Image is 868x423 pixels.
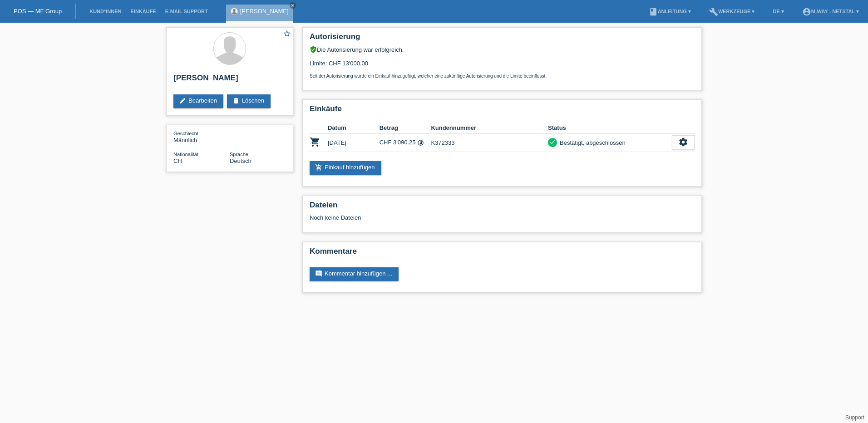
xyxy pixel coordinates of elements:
[240,8,289,15] a: [PERSON_NAME]
[227,94,271,108] a: deleteLöschen
[705,9,759,14] a: buildWerkzeuge ▾
[173,157,182,164] span: Schweiz
[328,133,380,152] td: [DATE]
[315,164,322,171] i: add_shopping_cart
[417,139,424,146] i: Fixe Raten (24 Raten)
[845,414,864,421] a: Support
[548,123,672,133] th: Status
[283,30,291,39] a: star_border
[310,161,381,175] a: add_shopping_cartEinkauf hinzufügen
[310,137,321,148] i: POSP00027638
[380,123,431,133] th: Betrag
[230,152,248,157] span: Sprache
[431,123,548,133] th: Kundennummer
[802,7,811,16] i: account_circle
[768,9,788,14] a: DE ▾
[161,9,212,14] a: E-Mail Support
[310,104,695,118] h2: Einkäufe
[126,9,160,14] a: Einkäufe
[310,247,695,261] h2: Kommentare
[283,30,291,38] i: star_border
[290,2,296,9] a: close
[14,8,62,15] a: POS — MF Group
[310,46,695,53] div: Die Autorisierung war erfolgreich.
[709,7,718,16] i: build
[173,131,198,136] span: Geschlecht
[315,270,322,277] i: comment
[328,123,380,133] th: Datum
[173,94,223,108] a: editBearbeiten
[310,32,695,46] h2: Autorisierung
[310,53,695,79] div: Limite: CHF 13'000.00
[557,138,626,148] div: Bestätigt, abgeschlossen
[678,137,688,147] i: settings
[431,133,548,152] td: K372333
[232,97,240,104] i: delete
[549,139,556,145] i: check
[173,152,198,157] span: Nationalität
[230,157,252,164] span: Deutsch
[644,9,695,14] a: bookAnleitung ▾
[310,46,317,53] i: verified_user
[310,201,695,214] h2: Dateien
[649,7,658,16] i: book
[380,133,431,152] td: CHF 3'090.25
[85,9,126,14] a: Kund*innen
[310,267,399,281] a: commentKommentar hinzufügen ...
[310,74,695,79] p: Seit der Autorisierung wurde ein Einkauf hinzugefügt, welcher eine zukünftige Autorisierung und d...
[310,214,587,221] div: Noch keine Dateien
[173,130,230,143] div: Männlich
[179,97,186,104] i: edit
[798,9,863,14] a: account_circlem-way - Netstal ▾
[291,3,295,8] i: close
[173,74,286,87] h2: [PERSON_NAME]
